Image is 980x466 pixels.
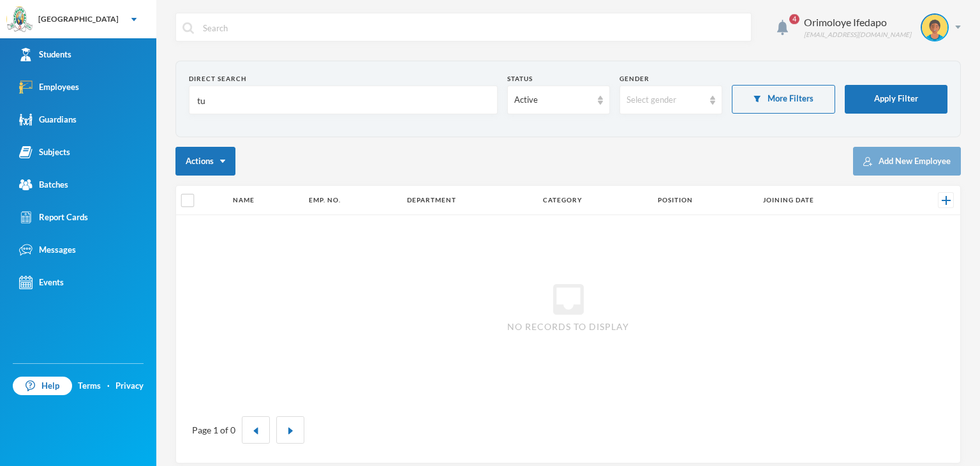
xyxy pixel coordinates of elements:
div: Status [507,74,610,84]
div: Events [19,276,64,289]
th: Category [537,186,651,215]
span: No records to display [507,320,629,333]
button: Apply Filter [845,85,947,114]
div: Direct Search [189,74,498,84]
th: Joining Date [757,186,897,215]
div: Students [19,48,71,61]
div: [EMAIL_ADDRESS][DOMAIN_NAME] [804,30,911,40]
div: Report Cards [19,211,88,224]
div: Batches [19,178,68,192]
th: Position [651,186,757,215]
button: Actions [175,147,235,176]
span: 4 [789,14,799,24]
div: Guardians [19,113,77,126]
input: Name, Emp. No, Phone number, Email Address [196,86,491,115]
th: Name [226,186,302,215]
a: Privacy [115,380,144,393]
div: Employees [19,80,79,94]
img: logo [7,7,33,33]
img: STUDENT [922,15,947,40]
th: Emp. No. [302,186,401,215]
input: Search [202,13,745,42]
div: [GEOGRAPHIC_DATA] [38,13,119,25]
button: More Filters [732,85,835,114]
div: Orimoloye Ifedapo [804,15,911,30]
a: Help [13,377,72,396]
div: · [107,380,110,393]
div: Page 1 of 0 [192,423,235,437]
img: search [182,22,194,34]
i: inbox [548,279,589,320]
div: Messages [19,243,76,257]
th: Department [401,186,537,215]
div: Gender [620,74,722,84]
button: Add New Employee [853,147,961,176]
a: Terms [78,380,101,393]
img: + [942,196,951,205]
div: Active [514,94,591,107]
div: Subjects [19,146,70,159]
div: Select gender [627,94,704,107]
